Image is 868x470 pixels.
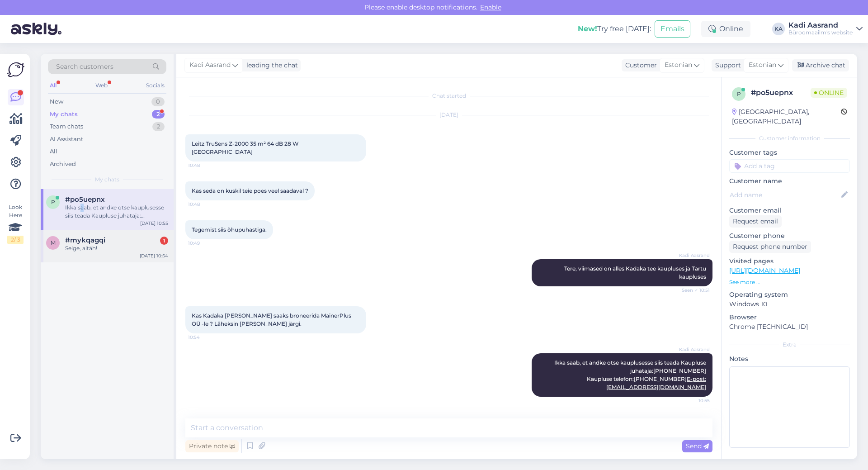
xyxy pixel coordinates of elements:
[737,90,741,97] span: p
[729,266,800,275] a: [URL][DOMAIN_NAME]
[729,215,782,228] div: Request email
[729,341,850,349] div: Extra
[151,97,165,106] div: 0
[729,134,850,142] div: Customer information
[788,22,863,36] a: Kadi AasrandBüroomaailm's website
[192,187,308,194] span: Kas seda on kuskil teie poes veel saadaval ?
[192,140,300,155] span: Leitz TruSens Z-2000 35 m² 64 dB 28 W [GEOGRAPHIC_DATA]
[65,236,105,244] span: #mykqagqi
[749,60,776,70] span: Estonian
[751,87,811,98] div: # po5uepnx
[185,92,712,100] div: Chat started
[94,80,109,91] div: Web
[243,61,298,70] div: leading the chat
[729,206,850,215] p: Customer email
[189,60,231,70] span: Kadi Aasrand
[788,22,853,29] div: Kadi Aasrand
[477,3,504,11] span: Enable
[188,201,222,208] span: 10:48
[7,236,24,244] div: 2 / 3
[185,440,239,452] div: Private note
[51,239,56,246] span: m
[140,252,168,259] div: [DATE] 10:54
[185,111,712,119] div: [DATE]
[51,199,55,205] span: p
[7,61,24,78] img: Askly Logo
[188,334,222,341] span: 10:54
[730,190,840,200] input: Add name
[554,359,708,390] span: Ikka saab, et andke otse kauplusesse siis teada Kaupluse juhataja:[PHONE_NUMBER] Kaupluse telefon...
[192,226,267,233] span: Tegemist siis õhupuhastiga.
[50,122,83,131] div: Team chats
[729,278,850,286] p: See more ...
[152,110,165,119] div: 2
[729,231,850,241] p: Customer phone
[729,148,850,157] p: Customer tags
[192,312,353,327] span: Kas Kadaka [PERSON_NAME] saaks broneerida MainerPlus OÜ -le ? Läheksin [PERSON_NAME] järgi.
[701,21,750,37] div: Online
[50,160,76,169] div: Archived
[50,110,78,119] div: My chats
[729,299,850,309] p: Windows 10
[655,20,690,38] button: Emails
[65,244,168,252] div: Selge, aitäh!
[50,135,83,144] div: AI Assistant
[144,80,166,91] div: Socials
[56,62,113,71] span: Search customers
[792,59,849,71] div: Archive chat
[564,265,708,280] span: Tere, viimased on alles Kadaka tee kaupluses ja Tartu kaupluses
[732,107,841,126] div: [GEOGRAPHIC_DATA], [GEOGRAPHIC_DATA]
[729,313,850,322] p: Browser
[729,159,850,173] input: Add a tag
[622,61,657,70] div: Customer
[188,240,222,247] span: 10:49
[729,241,811,253] div: Request phone number
[811,88,847,98] span: Online
[729,322,850,332] p: Chrome [TECHNICAL_ID]
[48,80,58,91] div: All
[729,290,850,299] p: Operating system
[772,23,785,35] div: KA
[50,147,57,156] div: All
[188,162,222,169] span: 10:48
[50,97,63,106] div: New
[712,61,741,70] div: Support
[729,256,850,266] p: Visited pages
[95,176,119,184] span: My chats
[676,397,710,404] span: 10:55
[676,346,710,353] span: Kadi Aasrand
[140,220,168,227] div: [DATE] 10:55
[160,237,168,245] div: 1
[65,195,105,204] span: #po5uepnx
[7,203,24,244] div: Look Here
[729,354,850,364] p: Notes
[676,287,710,294] span: Seen ✓ 10:51
[729,176,850,186] p: Customer name
[665,60,692,70] span: Estonian
[152,122,165,131] div: 2
[788,29,853,36] div: Büroomaailm's website
[578,24,597,33] b: New!
[676,252,710,259] span: Kadi Aasrand
[578,24,651,34] div: Try free [DATE]:
[686,442,709,450] span: Send
[65,204,168,220] div: Ikka saab, et andke otse kauplusesse siis teada Kaupluse juhataja:[PHONE_NUMBER] Kaupluse telefon...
